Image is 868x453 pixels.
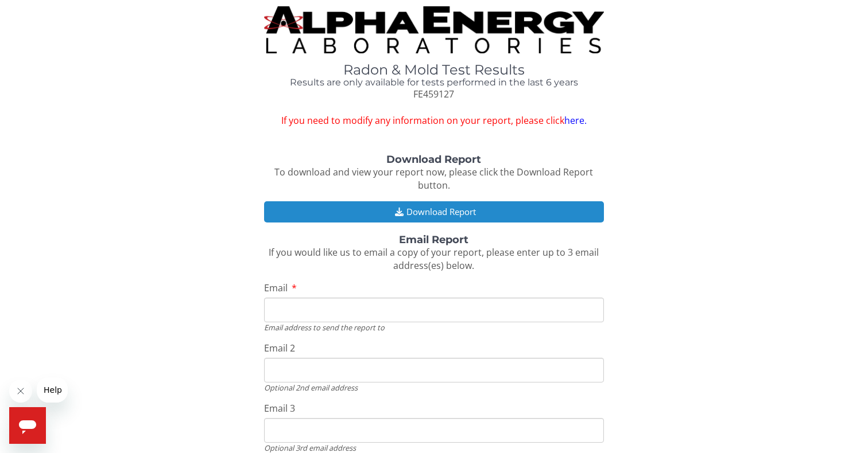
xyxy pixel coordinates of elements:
iframe: Button to launch messaging window [9,407,46,444]
span: To download and view your report now, please click the Download Report button. [274,166,593,192]
div: Optional 2nd email address [264,382,604,393]
iframe: Message from company [37,377,68,403]
button: Download Report [264,201,604,222]
strong: Email Report [399,233,468,246]
span: FE459127 [413,88,454,100]
a: here. [564,114,587,127]
span: Email 3 [264,402,295,415]
span: If you need to modify any information on your report, please click [264,114,604,127]
h4: Results are only available for tests performed in the last 6 years [264,77,604,88]
h1: Radon & Mold Test Results [264,63,604,77]
img: TightCrop.jpg [264,6,604,53]
div: Email address to send the report to [264,322,604,333]
iframe: Close message [9,380,32,403]
span: If you would like us to email a copy of your report, please enter up to 3 email address(es) below. [269,246,599,272]
div: Optional 3rd email address [264,443,604,453]
strong: Download Report [386,153,481,166]
span: Email 2 [264,342,295,354]
span: Email [264,282,288,294]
